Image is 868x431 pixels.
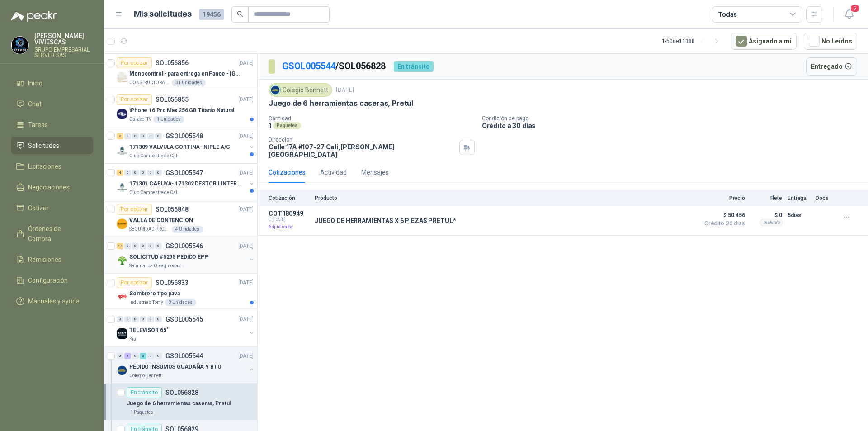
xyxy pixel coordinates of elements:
div: 0 [155,133,162,139]
a: Cotizar [11,199,93,217]
p: [DATE] [238,59,254,67]
a: 0 1 0 3 0 0 GSOL005544[DATE] Company LogoPEDIDO INSUMOS GUADAÑA Y BTOColegio Bennett [117,350,255,379]
p: VALLA DE CONTENCION [129,216,193,225]
div: Por cotizar [117,94,152,105]
p: Industrias Tomy [129,299,163,306]
a: 14 0 0 0 0 0 GSOL005546[DATE] Company LogoSOLICITUD #5295 PEDIDO EPPSalamanca Oleaginosas SAS [117,241,255,270]
p: Juego de 6 herramientas caseras, Pretul [127,399,231,408]
p: Flete [750,195,782,201]
p: Precio [700,195,745,201]
div: Actividad [320,167,347,177]
p: Adjudicada [269,223,309,232]
p: CONSTRUCTORA GRUPO FIP [129,79,170,86]
div: 14 [117,243,123,249]
a: Por cotizarSOL056856[DATE] Company LogoMonocontrol - para entrega en Pance - [GEOGRAPHIC_DATA]CON... [104,54,257,90]
p: [DATE] [238,279,254,287]
p: / SOL056828 [282,59,387,73]
p: Salamanca Oleaginosas SAS [129,262,186,270]
div: 0 [117,316,123,322]
div: 0 [147,133,154,139]
div: 0 [132,133,139,139]
p: [DATE] [238,95,254,104]
img: Company Logo [117,72,127,83]
p: [DATE] [238,242,254,251]
p: 1 [269,122,271,129]
p: iPhone 16 Pro Max 256 GB Titanio Natural [129,106,234,115]
div: 0 [132,170,139,176]
span: Solicitudes [28,141,59,151]
a: Por cotizarSOL056833[DATE] Company LogoSombrero tipo pavaIndustrias Tomy3 Unidades [104,274,257,310]
span: 19456 [199,9,224,20]
p: [PERSON_NAME] VIVIESCAS [34,33,93,45]
a: Chat [11,95,93,113]
div: 0 [124,133,131,139]
span: Órdenes de Compra [28,224,85,244]
div: 0 [140,133,146,139]
div: En tránsito [394,61,434,72]
p: COT180949 [269,210,309,217]
a: Tareas [11,116,93,133]
p: Monocontrol - para entrega en Pance - [GEOGRAPHIC_DATA] [129,70,242,78]
p: GSOL005545 [165,316,203,322]
img: Company Logo [117,109,127,119]
p: [DATE] [238,352,254,360]
p: Dirección [269,137,456,143]
p: SOL056828 [165,389,198,396]
p: Juego de 6 herramientas caseras, Pretul [269,99,413,108]
p: [DATE] [238,205,254,214]
p: JUEGO DE HERRAMIENTAS X 6 PIEZAS PRETUL* [315,217,456,224]
span: Chat [28,99,42,109]
span: search [237,11,243,17]
a: Inicio [11,75,93,92]
div: Colegio Bennett [269,83,332,97]
a: Licitaciones [11,158,93,175]
p: Colegio Bennett [129,372,161,379]
div: 0 [124,316,131,322]
div: 0 [140,170,146,176]
div: 0 [124,170,131,176]
div: Paquetes [273,122,301,129]
a: 0 0 0 0 0 0 GSOL005545[DATE] Company LogoTELEVISOR 65"Kia [117,314,255,343]
a: En tránsitoSOL056828Juego de 6 herramientas caseras, Pretul1 Paquetes [104,384,257,420]
div: 3 [140,353,146,359]
span: Remisiones [28,255,61,265]
a: GSOL005544 [282,61,335,71]
div: 0 [132,353,139,359]
span: Tareas [28,120,48,130]
p: Cantidad [269,115,475,122]
p: Entrega [788,195,810,201]
div: Mensajes [361,167,389,177]
img: Logo peakr [11,11,57,22]
p: PEDIDO INSUMOS GUADAÑA Y BTO [129,363,222,371]
p: Producto [315,195,694,201]
div: 0 [124,243,131,249]
div: 0 [147,316,154,322]
div: 31 Unidades [172,79,206,86]
span: Cotizar [28,203,49,213]
button: No Leídos [804,33,857,50]
p: GSOL005547 [165,170,203,176]
span: 5 [850,4,860,13]
div: 0 [140,243,146,249]
img: Company Logo [270,85,280,95]
div: 0 [132,243,139,249]
p: GSOL005548 [165,133,203,139]
a: Órdenes de Compra [11,220,93,247]
span: C: [DATE] [269,217,309,223]
p: Sombrero tipo pava [129,289,180,298]
div: 0 [147,243,154,249]
p: [DATE] [336,86,354,95]
img: Company Logo [117,365,127,376]
div: Por cotizar [117,57,152,68]
p: Club Campestre de Cali [129,152,179,160]
span: Configuración [28,275,68,285]
button: Asignado a mi [731,33,797,50]
div: 0 [147,353,154,359]
p: Club Campestre de Cali [129,189,179,196]
img: Company Logo [117,328,127,339]
div: Cotizaciones [269,167,306,177]
p: Crédito a 30 días [482,122,864,129]
div: 0 [155,316,162,322]
div: Por cotizar [117,204,152,215]
p: [DATE] [238,132,254,141]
